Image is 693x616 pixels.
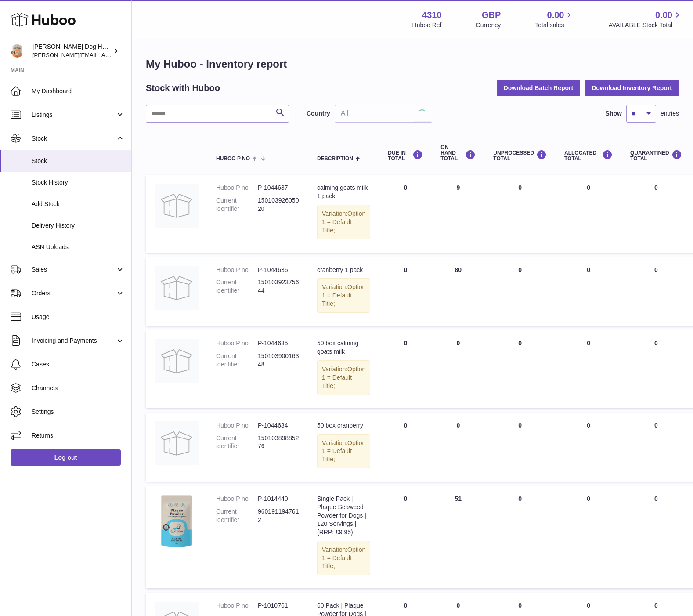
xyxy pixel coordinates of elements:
dd: P-1044637 [258,184,300,192]
dd: P-1044635 [258,339,300,348]
span: Option 1 = Default Title; [322,210,365,234]
span: 0 [654,422,658,429]
img: product image [155,339,199,383]
span: Sales [32,265,115,274]
img: product image [155,495,199,547]
div: 50 box calming goats milk [317,339,370,356]
span: Cases [32,360,125,369]
dd: P-1014440 [258,495,300,503]
span: entries [661,109,679,118]
span: Stock [32,157,125,165]
dt: Current identifier [216,278,258,295]
strong: 4310 [422,9,442,21]
dt: Current identifier [216,352,258,369]
td: 0 [484,175,556,252]
td: 0 [556,175,621,252]
dt: Current identifier [216,507,258,524]
dd: P-1010761 [258,602,300,610]
img: product image [155,421,199,465]
dd: 15010392605020 [258,196,300,213]
div: UNPROCESSED Total [493,150,547,162]
dt: Huboo P no [216,602,258,610]
span: 0 [654,266,658,273]
span: Option 1 = Default Title; [322,366,365,389]
dd: 15010390016348 [258,352,300,369]
td: 0 [432,330,484,408]
span: Huboo P no [216,156,250,162]
a: Log out [11,449,121,465]
dt: Huboo P no [216,421,258,430]
div: cranberry 1 pack [317,266,370,274]
span: Delivery History [32,221,125,230]
dt: Huboo P no [216,266,258,274]
td: 51 [432,486,484,588]
div: Variation: [317,205,370,239]
dd: 9601911947612 [258,507,300,524]
td: 0 [379,257,432,326]
span: [PERSON_NAME][EMAIL_ADDRESS][DOMAIN_NAME] [32,51,176,58]
td: 0 [484,413,556,482]
span: Total sales [535,21,574,29]
td: 0 [556,257,621,326]
span: AVAILABLE Stock Total [608,21,682,29]
span: Stock [32,134,115,143]
td: 0 [379,330,432,408]
td: 0 [379,486,432,588]
div: Single Pack | Plaque Seaweed Powder for Dogs | 120 Servings | (RRP: £9.95) [317,495,370,536]
dd: 15010389885276 [258,434,300,451]
div: Currency [476,21,501,29]
td: 0 [484,257,556,326]
td: 0 [556,330,621,408]
label: Country [307,109,330,118]
h1: My Huboo - Inventory report [146,57,679,71]
td: 9 [432,175,484,252]
span: Usage [32,313,125,321]
div: ON HAND Total [440,145,476,162]
button: Download Inventory Report [585,80,679,96]
strong: GBP [482,9,501,21]
span: My Dashboard [32,87,125,95]
div: 50 box cranberry [317,421,370,430]
span: 0.00 [547,9,564,21]
span: Listings [32,111,115,119]
div: Variation: [317,541,370,576]
span: 0 [654,184,658,191]
a: 0.00 Total sales [535,9,574,29]
div: [PERSON_NAME] Dog House [32,43,112,59]
td: 0 [379,175,432,252]
span: 0.00 [655,9,672,21]
span: Option 1 = Default Title; [322,546,365,570]
span: Option 1 = Default Title; [322,283,365,307]
span: Add Stock [32,200,125,208]
div: Variation: [317,278,370,313]
img: toby@hackneydoghouse.com [11,44,24,58]
div: QUARANTINED Total [630,150,682,162]
dd: P-1044634 [258,421,300,430]
span: Stock History [32,178,125,187]
td: 0 [432,413,484,482]
dt: Current identifier [216,434,258,451]
dd: P-1044636 [258,266,300,274]
td: 80 [432,257,484,326]
a: 0.00 AVAILABLE Stock Total [608,9,682,29]
span: 0 [654,602,658,609]
span: Option 1 = Default Title; [322,439,365,463]
span: ASN Uploads [32,243,125,251]
h2: Stock with Huboo [146,82,220,94]
dt: Current identifier [216,196,258,213]
td: 0 [484,330,556,408]
img: product image [155,266,199,310]
div: Variation: [317,360,370,395]
span: Description [317,156,353,162]
div: ALLOCATED Total [564,150,613,162]
div: DUE IN TOTAL [388,150,423,162]
dt: Huboo P no [216,495,258,503]
dd: 15010392375644 [258,278,300,295]
span: Invoicing and Payments [32,337,115,345]
span: Orders [32,289,115,297]
dt: Huboo P no [216,339,258,348]
img: product image [155,184,199,228]
td: 0 [556,413,621,482]
span: Channels [32,384,125,392]
td: 0 [556,486,621,588]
